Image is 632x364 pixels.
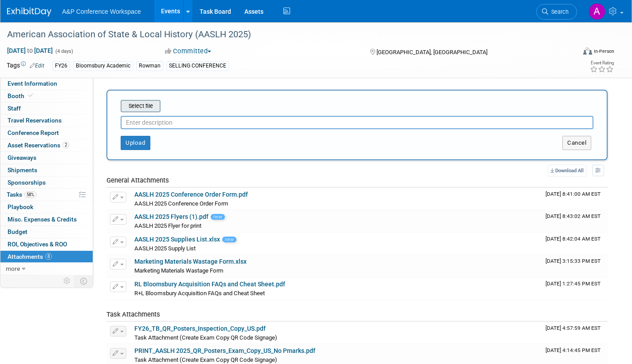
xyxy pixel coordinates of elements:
a: Search [536,4,577,20]
button: Cancel [562,136,591,150]
span: Task Attachment (Create Exam Copy QR Code Signage) [134,356,277,363]
button: Upload [121,136,150,150]
div: Event Rating [590,61,614,65]
i: Booth reservation complete [28,93,33,98]
a: AASLH 2025 Flyers (1).pdf [134,213,208,220]
span: (4 days) [55,48,73,54]
span: AASLH 2025 Flyer for print [134,222,201,229]
td: Personalize Event Tab Strip [59,275,75,287]
td: Upload Timestamp [542,188,608,210]
span: Misc. Expenses & Credits [8,216,77,223]
a: Edit [30,63,44,69]
span: Attachments [8,253,52,260]
span: Playbook [8,203,33,210]
a: Tasks58% [0,189,93,201]
a: Budget [0,226,93,238]
a: Marketing Materials Wastage Form.xlsx [134,258,247,265]
span: AASLH 2025 Conference Order Form [134,200,228,207]
span: Upload Timestamp [546,347,601,353]
a: more [0,263,93,275]
a: Attachments8 [0,251,93,263]
td: Upload Timestamp [542,210,608,232]
img: Amanda Oney [589,3,605,20]
div: In-Person [593,48,614,55]
a: Giveaways [0,152,93,164]
span: Staff [8,105,21,112]
span: Budget [8,228,27,235]
span: Event Information [8,80,57,87]
button: Committed [162,47,215,56]
a: Sponsorships [0,177,93,189]
a: ROI, Objectives & ROO [0,238,93,250]
span: Search [548,8,569,15]
span: Task Attachments [106,310,160,318]
span: Tasks [7,191,36,198]
div: SELLING CONFERENCE [166,61,229,71]
div: Event Format [524,46,614,59]
span: Sponsorships [8,179,46,186]
span: new [222,237,236,242]
a: Misc. Expenses & Credits [0,214,93,226]
span: Upload Timestamp [546,258,601,264]
span: Travel Reservations [8,117,62,124]
a: PRINT_AASLH 2025_QR_Posters_Exam_Copy_US_No Pmarks.pdf [134,347,315,354]
td: Upload Timestamp [542,233,608,255]
span: Upload Timestamp [546,281,601,287]
td: Upload Timestamp [542,255,608,277]
span: Upload Timestamp [546,236,601,242]
img: Format-Inperson.png [583,47,592,55]
span: R+L Bloomsbury Acquisition FAQs and Cheat Sheet [134,290,265,297]
span: Shipments [8,166,37,174]
span: AASLH 2025 Supply List [134,245,196,252]
span: 58% [24,191,36,198]
span: 2 [63,142,69,148]
a: FY26_TB_QR_Posters_Inspection_Copy_US.pdf [134,325,266,332]
a: Shipments [0,164,93,176]
span: Giveaways [8,154,36,161]
span: Task Attachment (Create Exam Copy QR Code Signage) [134,334,277,341]
div: American Association of State & Local History (AASLH 2025) [4,27,562,43]
span: Asset Reservations [8,142,69,149]
td: Tags [7,61,44,71]
td: Upload Timestamp [542,322,608,344]
span: [DATE] [DATE] [7,47,53,55]
span: A&P Conference Workspace [62,8,141,15]
span: [GEOGRAPHIC_DATA], [GEOGRAPHIC_DATA] [377,49,487,55]
td: Upload Timestamp [542,277,608,300]
span: to [26,47,34,54]
span: Upload Timestamp [546,325,601,331]
div: Bloomsbury Academic [73,61,133,71]
span: more [6,265,20,272]
div: FY26 [52,61,70,71]
a: Staff [0,103,93,115]
a: AASLH 2025 Supplies List.xlsx [134,236,220,243]
span: General Attachments [106,176,169,184]
a: RL Bloomsbury Acquisition FAQs and Cheat Sheet.pdf [134,281,285,288]
span: new [211,214,225,220]
a: Event Information [0,78,93,90]
a: Download All [548,165,586,177]
span: Conference Report [8,129,59,136]
img: ExhibitDay [7,8,51,16]
a: Travel Reservations [0,115,93,127]
span: Marketing Materials Wastage Form [134,267,224,274]
span: ROI, Objectives & ROO [8,241,67,248]
div: Rowman [136,61,163,71]
span: Upload Timestamp [546,213,601,219]
a: Conference Report [0,127,93,139]
span: Upload Timestamp [546,191,601,197]
a: Playbook [0,201,93,213]
span: 8 [45,253,52,260]
a: Asset Reservations2 [0,139,93,151]
input: Enter description [121,116,593,129]
a: AASLH 2025 Conference Order Form.pdf [134,191,248,198]
a: Booth [0,90,93,102]
td: Toggle Event Tabs [75,275,93,287]
span: Booth [8,92,35,99]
